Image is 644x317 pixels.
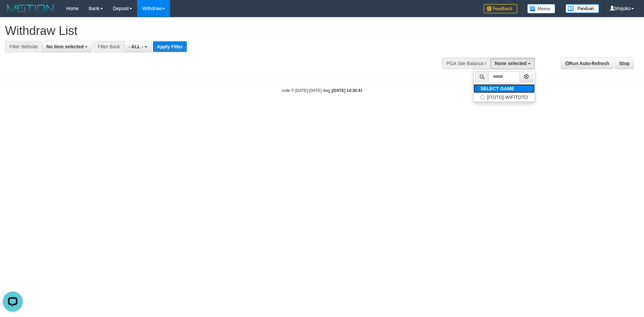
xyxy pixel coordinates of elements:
[474,84,535,93] a: SELECT GAME
[474,93,535,102] label: [ITOTO] WIFITOTO
[332,88,363,93] strong: [DATE] 14:30:41
[42,41,92,52] button: No item selected
[5,41,42,52] div: Filter Website
[480,86,514,91] b: SELECT GAME
[124,41,151,52] button: - ALL -
[128,44,143,49] span: - ALL -
[490,58,535,69] button: None selected
[615,58,634,69] a: Stop
[480,95,485,100] input: [ITOTO] WIFITOTO
[527,4,555,13] img: Button%20Memo.svg
[5,24,423,38] h1: Withdraw List
[495,61,527,66] span: None selected
[561,58,613,69] a: Run Auto-Refresh
[3,3,23,23] button: Open LiveChat chat widget
[484,4,517,13] img: Feedback.jpg
[442,58,490,69] div: PGA Site Balance /
[281,88,363,93] small: code © [DATE]-[DATE] dwg |
[46,44,84,49] span: No item selected
[93,41,124,52] div: Filter Bank
[5,3,56,13] img: MOTION_logo.png
[566,4,599,13] img: panduan.png
[153,41,187,52] button: Apply Filter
